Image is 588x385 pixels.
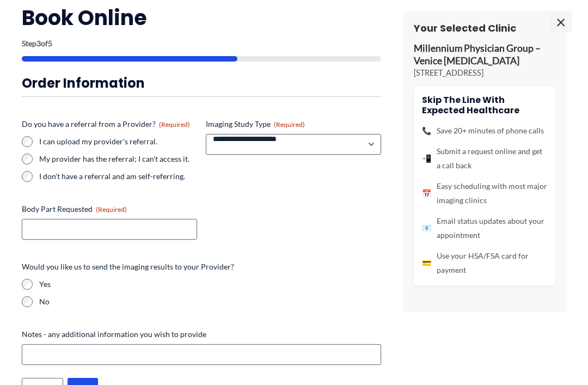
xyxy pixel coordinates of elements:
[22,4,381,31] h2: Book Online
[22,119,190,130] legend: Do you have a referral from a Provider?
[39,136,197,147] label: I can upload my provider's referral.
[422,151,431,166] span: 📲
[422,124,431,138] span: 📞
[22,261,234,272] legend: Would you like us to send the imaging results to your Provider?
[422,179,547,207] li: Easy scheduling with most major imaging clinics
[22,75,381,91] h3: Order Information
[414,22,555,34] h3: Your Selected Clinic
[422,186,431,200] span: 📅
[422,95,547,115] h4: Skip the line with Expected Healthcare
[422,144,547,173] li: Submit a request online and get a call back
[206,119,381,130] label: Imaging Study Type
[422,256,431,270] span: 💳
[22,40,381,47] p: Step of
[22,204,197,215] label: Body Part Requested
[96,205,127,213] span: (Required)
[36,39,41,48] span: 3
[422,221,431,235] span: 📧
[39,154,197,164] label: My provider has the referral; I can't access it.
[414,68,555,78] p: [STREET_ADDRESS]
[48,39,52,48] span: 5
[159,120,190,129] span: (Required)
[39,279,381,290] label: Yes
[550,11,572,33] span: ×
[22,329,381,340] label: Notes - any additional information you wish to provide
[422,249,547,277] li: Use your HSA/FSA card for payment
[39,296,381,307] label: No
[39,171,197,182] label: I don't have a referral and am self-referring.
[414,42,555,68] p: Millennium Physician Group – Venice [MEDICAL_DATA]
[422,214,547,242] li: Email status updates about your appointment
[274,120,305,129] span: (Required)
[422,124,547,138] li: Save 20+ minutes of phone calls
